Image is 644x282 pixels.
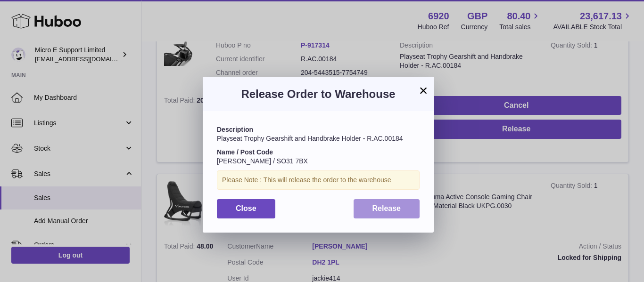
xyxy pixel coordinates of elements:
span: Close [236,204,256,212]
div: Please Note : This will release the order to the warehouse [217,170,420,190]
button: Close [217,199,275,218]
h3: Release Order to Warehouse [217,87,420,102]
button: × [418,85,429,96]
strong: Name / Post Code [217,148,273,156]
span: Playseat Trophy Gearshift and Handbrake Holder - R.AC.00184 [217,135,403,142]
button: Release [354,199,420,218]
span: Release [372,204,401,212]
span: [PERSON_NAME] / SO31 7BX [217,157,308,165]
strong: Description [217,126,253,133]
